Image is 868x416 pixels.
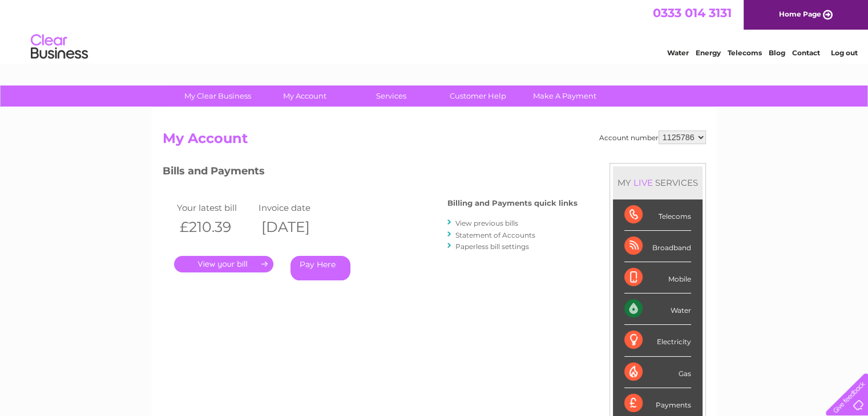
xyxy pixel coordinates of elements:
[344,85,438,107] a: Services
[431,85,525,107] a: Customer Help
[830,48,857,57] a: Log out
[613,166,703,199] div: MY SERVICES
[455,231,535,239] a: Statement of Accounts
[769,48,785,57] a: Blog
[653,6,732,20] a: 0333 014 3131
[174,215,256,239] th: £210.39
[696,48,721,57] a: Energy
[174,256,273,272] a: .
[631,177,655,188] div: LIVE
[599,130,706,144] div: Account number
[624,357,691,388] div: Gas
[30,30,88,64] img: logo.png
[256,200,338,215] td: Invoice date
[624,293,691,325] div: Water
[174,200,256,215] td: Your latest bill
[163,163,578,183] h3: Bills and Payments
[728,48,762,57] a: Telecoms
[256,215,338,239] th: [DATE]
[165,6,704,55] div: Clear Business is a trading name of Verastar Limited (registered in [GEOGRAPHIC_DATA] No. 3667643...
[624,325,691,356] div: Electricity
[455,242,529,251] a: Paperless bill settings
[455,219,518,227] a: View previous bills
[290,256,350,280] a: Pay Here
[624,199,691,231] div: Telecoms
[171,85,265,107] a: My Clear Business
[624,231,691,262] div: Broadband
[792,48,820,57] a: Contact
[518,85,612,107] a: Make A Payment
[624,262,691,293] div: Mobile
[447,199,578,207] h4: Billing and Payments quick links
[667,48,689,57] a: Water
[163,130,706,152] h2: My Account
[257,85,352,107] a: My Account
